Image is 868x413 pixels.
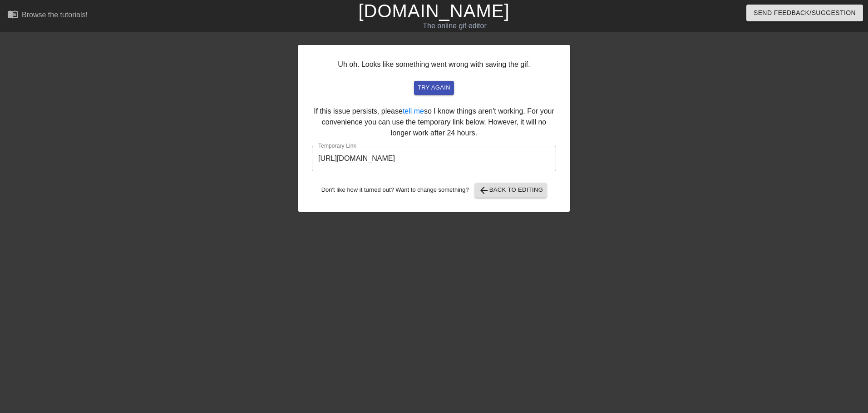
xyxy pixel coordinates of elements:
[475,183,547,198] button: Back to Editing
[312,183,556,198] div: Don't like how it turned out? Want to change something?
[22,11,88,19] div: Browse the tutorials!
[358,1,509,21] a: [DOMAIN_NAME]
[7,9,88,23] a: Browse the tutorials!
[7,9,18,20] span: menu_book
[478,185,489,196] span: arrow_back
[294,20,615,31] div: The online gif editor
[478,185,543,196] span: Back to Editing
[754,7,856,19] span: Send Feedback/Suggestion
[746,5,863,21] button: Send Feedback/Suggestion
[298,45,570,212] div: Uh oh. Looks like something went wrong with saving the gif. If this issue persists, please so I k...
[312,146,556,171] input: bare
[414,81,454,95] button: try again
[403,107,424,115] a: tell me
[418,83,450,93] span: try again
